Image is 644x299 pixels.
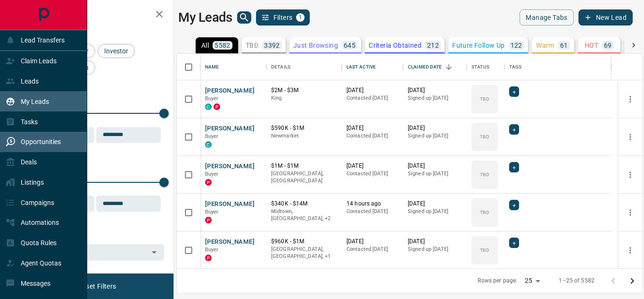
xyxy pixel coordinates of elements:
[347,132,398,140] p: Contacted [DATE]
[408,94,462,102] p: Signed up [DATE]
[347,94,398,102] p: Contacted [DATE]
[347,246,398,253] p: Contacted [DATE]
[511,42,522,49] p: 122
[478,277,517,285] p: Rows per page:
[205,255,212,261] div: property.ca
[509,238,519,248] div: +
[408,124,462,132] p: [DATE]
[205,54,219,80] div: Name
[101,47,132,55] span: Investor
[442,60,455,74] button: Sort
[205,209,219,215] span: Buyer
[246,42,258,49] p: TBD
[271,124,337,132] p: $590K - $1M
[205,217,212,223] div: property.ca
[480,209,489,216] p: TBD
[271,132,337,140] p: Newmarket
[215,42,231,49] p: 5582
[408,200,462,208] p: [DATE]
[408,86,462,94] p: [DATE]
[509,86,519,97] div: +
[623,205,637,220] button: more
[585,42,598,49] p: HOT
[347,124,398,132] p: [DATE]
[271,94,337,102] p: King
[205,162,255,171] button: [PERSON_NAME]
[408,54,442,80] div: Claimed Date
[205,200,255,209] button: [PERSON_NAME]
[512,238,516,248] span: +
[347,54,376,80] div: Last Active
[271,238,337,246] p: $960K - $1M
[271,86,337,94] p: $2M - $3M
[347,162,398,170] p: [DATE]
[214,103,220,110] div: property.ca
[72,278,122,294] button: Reset Filters
[504,54,611,80] div: Tags
[512,125,516,134] span: +
[347,238,398,246] p: [DATE]
[408,208,462,215] p: Signed up [DATE]
[293,42,338,49] p: Just Browsing
[509,124,519,135] div: +
[512,200,516,210] span: +
[512,162,516,172] span: +
[256,9,310,26] button: Filters1
[342,54,403,80] div: Last Active
[347,86,398,94] p: [DATE]
[205,95,219,102] span: Buyer
[347,200,398,208] p: 14 hours ago
[297,14,304,21] span: 1
[604,42,612,49] p: 69
[408,238,462,246] p: [DATE]
[408,170,462,178] p: Signed up [DATE]
[471,54,489,80] div: Status
[623,130,637,144] button: more
[266,54,342,80] div: Details
[509,162,519,172] div: +
[98,44,135,58] div: Investor
[178,10,232,25] h1: My Leads
[205,171,219,177] span: Buyer
[205,86,255,95] button: [PERSON_NAME]
[205,103,212,110] div: condos.ca
[271,170,337,185] p: [GEOGRAPHIC_DATA], [GEOGRAPHIC_DATA]
[480,247,489,254] p: TBD
[344,42,355,49] p: 645
[271,162,337,170] p: $1M - $1M
[205,247,219,253] span: Buyer
[205,238,255,247] button: [PERSON_NAME]
[347,208,398,215] p: Contacted [DATE]
[480,133,489,140] p: TBD
[623,243,637,257] button: more
[509,200,519,210] div: +
[509,54,522,80] div: Tags
[403,54,467,80] div: Claimed Date
[201,42,209,49] p: All
[480,171,489,178] p: TBD
[205,141,212,148] div: condos.ca
[467,54,504,80] div: Status
[148,246,161,259] button: Open
[623,92,637,106] button: more
[347,170,398,178] p: Contacted [DATE]
[237,11,251,24] button: search button
[623,168,637,182] button: more
[205,133,219,139] span: Buyer
[623,272,642,290] button: Go to next page
[559,277,594,285] p: 1–25 of 5582
[560,42,568,49] p: 61
[30,9,164,21] h2: Filters
[408,246,462,253] p: Signed up [DATE]
[578,9,633,26] button: New Lead
[264,42,280,49] p: 3392
[205,179,212,186] div: property.ca
[521,274,544,288] div: 25
[205,124,255,133] button: [PERSON_NAME]
[408,162,462,170] p: [DATE]
[520,9,573,26] button: Manage Tabs
[271,208,337,222] p: East Gwillimbury, Innisfil
[200,54,266,80] div: Name
[408,132,462,140] p: Signed up [DATE]
[271,54,290,80] div: Details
